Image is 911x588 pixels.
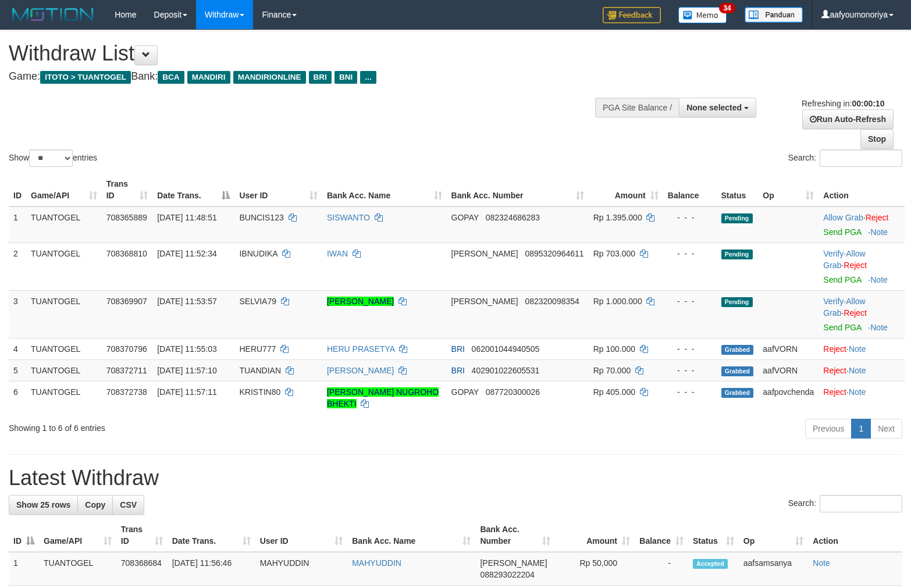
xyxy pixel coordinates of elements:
[820,149,902,167] input: Search:
[802,99,884,108] span: Refreshing in:
[668,365,712,376] div: - - -
[116,552,168,586] td: 708368684
[480,570,534,579] span: Copy 088293022204 to clipboard
[721,345,754,355] span: Grabbed
[819,206,905,243] td: ·
[472,344,540,354] span: Copy 062001044940505 to clipboard
[788,495,902,512] label: Search:
[152,173,234,206] th: Date Trans.: activate to sort column descending
[168,552,255,586] td: [DATE] 11:56:46
[327,387,439,408] a: [PERSON_NAME] NUGROHO BHEKTI
[870,275,888,284] a: Note
[9,552,39,586] td: 1
[9,495,78,515] a: Show 25 rows
[593,387,635,397] span: Rp 405.000
[352,558,401,568] a: MAHYUDDIN
[29,149,73,167] select: Showentries
[234,173,322,206] th: User ID: activate to sort column ascending
[668,248,712,259] div: - - -
[851,419,871,439] a: 1
[168,519,255,552] th: Date Trans.: activate to sort column ascending
[555,552,635,586] td: Rp 50,000
[157,297,216,306] span: [DATE] 11:53:57
[157,344,216,354] span: [DATE] 11:55:03
[693,559,728,569] span: Accepted
[309,71,332,84] span: BRI
[593,213,642,222] span: Rp 1.395.000
[486,213,540,222] span: Copy 082324686283 to clipboard
[451,213,479,222] span: GOPAY
[668,343,712,355] div: - - -
[157,249,216,258] span: [DATE] 11:52:34
[758,381,819,414] td: aafpovchenda
[26,243,102,290] td: TUANTOGEL
[679,98,756,117] button: None selected
[525,249,583,258] span: Copy 0895320964611 to clipboard
[233,71,306,84] span: MANDIRIONLINE
[16,500,70,509] span: Show 25 rows
[788,149,902,167] label: Search:
[819,173,905,206] th: Action
[525,297,579,306] span: Copy 082320098354 to clipboard
[157,213,216,222] span: [DATE] 11:48:51
[9,42,596,65] h1: Withdraw List
[813,558,830,568] a: Note
[593,366,631,375] span: Rp 70.000
[745,7,803,23] img: panduan.png
[870,227,888,237] a: Note
[9,519,39,552] th: ID: activate to sort column descending
[823,249,865,270] a: Allow Grab
[688,519,739,552] th: Status: activate to sort column ascending
[635,552,688,586] td: -
[327,297,394,306] a: [PERSON_NAME]
[9,71,596,83] h4: Game: Bank:
[334,71,357,84] span: BNI
[327,366,394,375] a: [PERSON_NAME]
[844,308,867,318] a: Reject
[823,213,865,222] span: ·
[9,206,26,243] td: 1
[26,206,102,243] td: TUANTOGEL
[849,344,866,354] a: Note
[595,98,679,117] div: PGA Site Balance /
[663,173,717,206] th: Balance
[106,249,147,258] span: 708368810
[823,275,861,284] a: Send PGA
[327,344,394,354] a: HERU PRASETYA
[112,495,144,515] a: CSV
[739,519,809,552] th: Op: activate to sort column ascending
[819,290,905,338] td: · ·
[239,366,281,375] span: TUANDIAN
[678,7,727,23] img: Button%20Memo.svg
[808,519,902,552] th: Action
[347,519,475,552] th: Bank Acc. Name: activate to sort column ascending
[823,366,846,375] a: Reject
[322,173,447,206] th: Bank Acc. Name: activate to sort column ascending
[9,243,26,290] td: 2
[860,129,894,149] a: Stop
[327,213,370,222] a: SISWANTO
[9,418,371,434] div: Showing 1 to 6 of 6 entries
[819,338,905,359] td: ·
[870,323,888,332] a: Note
[120,500,137,509] span: CSV
[157,387,216,397] span: [DATE] 11:57:11
[9,338,26,359] td: 4
[852,99,884,108] strong: 00:00:10
[9,381,26,414] td: 6
[9,149,97,167] label: Show entries
[823,297,865,318] a: Allow Grab
[686,103,742,112] span: None selected
[635,519,688,552] th: Balance: activate to sort column ascending
[9,290,26,338] td: 3
[823,387,846,397] a: Reject
[668,295,712,307] div: - - -
[823,213,863,222] a: Allow Grab
[472,366,540,375] span: Copy 402901022605531 to clipboard
[26,338,102,359] td: TUANTOGEL
[721,366,754,376] span: Grabbed
[26,173,102,206] th: Game/API: activate to sort column ascending
[758,359,819,381] td: aafVORN
[40,71,131,84] span: ITOTO > TUANTOGEL
[77,495,113,515] a: Copy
